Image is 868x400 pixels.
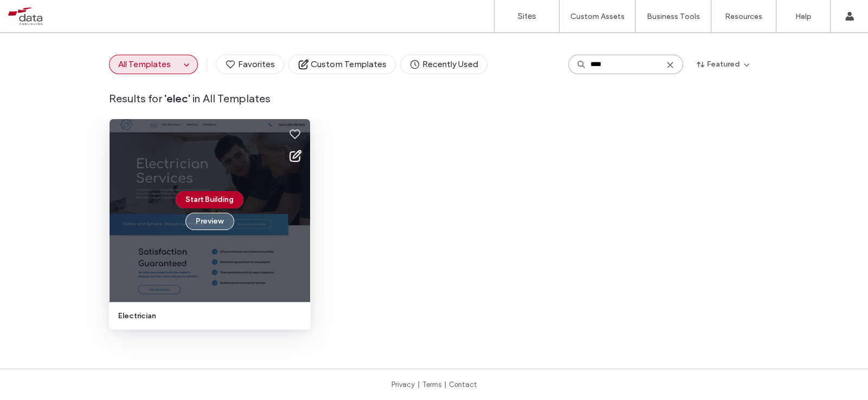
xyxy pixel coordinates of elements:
span: | [417,381,420,389]
span: Custom Templates [298,58,387,70]
button: All Templates [110,55,180,74]
span: ' elec ' [164,92,190,105]
span: Recently Used [409,58,478,70]
button: Start Building [176,191,243,208]
span: electrician [118,311,295,322]
a: Contact [449,381,477,389]
button: Preview [185,213,234,230]
button: Favorites [216,55,284,74]
button: Recently Used [400,55,487,74]
a: Terms [422,381,441,389]
span: | [444,381,446,389]
label: Business Tools [647,12,700,21]
span: Favorites [225,58,275,70]
label: Resources [725,12,762,21]
button: Featured [687,56,760,73]
button: Custom Templates [288,55,396,74]
label: Custom Assets [570,12,625,21]
label: Help [795,12,812,21]
label: Sites [518,11,536,21]
span: Results for in All Templates [109,91,760,106]
span: Help [24,8,47,17]
a: Privacy [391,381,415,389]
span: All Templates [118,59,171,69]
